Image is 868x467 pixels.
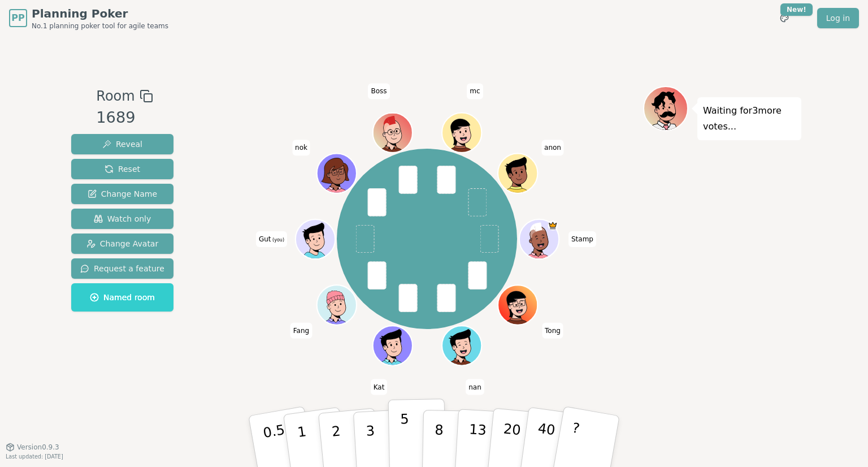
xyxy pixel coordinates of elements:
[371,379,388,395] span: Click to change your name
[71,233,173,254] button: Change Avatar
[6,443,59,452] button: Version0.9.3
[568,231,596,247] span: Click to change your name
[88,188,157,200] span: Change Name
[71,184,173,204] button: Change Name
[71,258,173,279] button: Request a feature
[271,237,285,243] span: (you)
[256,231,287,247] span: Click to change your name
[368,83,389,99] span: Click to change your name
[86,238,159,249] span: Change Avatar
[548,220,558,231] span: Stamp is the host
[817,8,859,28] a: Log in
[467,83,483,99] span: Click to change your name
[32,6,168,21] span: Planning Poker
[6,453,63,460] span: Last updated: [DATE]
[703,103,796,135] p: Waiting for 3 more votes...
[292,140,310,155] span: Click to change your name
[94,213,151,224] span: Watch only
[71,209,173,229] button: Watch only
[780,3,813,16] div: New!
[71,134,173,154] button: Reveal
[90,292,155,303] span: Named room
[542,322,563,338] span: Click to change your name
[71,159,173,179] button: Reset
[290,322,312,338] span: Click to change your name
[96,86,134,106] span: Room
[80,263,164,274] span: Request a feature
[466,379,484,395] span: Click to change your name
[297,220,334,258] button: Click to change your avatar
[102,139,142,150] span: Reveal
[71,283,173,312] button: Named room
[774,8,795,28] button: New!
[105,163,140,175] span: Reset
[9,6,168,31] a: PPPlanning PokerNo.1 planning poker tool for agile teams
[96,106,153,129] div: 1689
[17,443,59,452] span: Version 0.9.3
[541,140,564,155] span: Click to change your name
[32,21,168,31] span: No.1 planning poker tool for agile teams
[11,11,24,25] span: PP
